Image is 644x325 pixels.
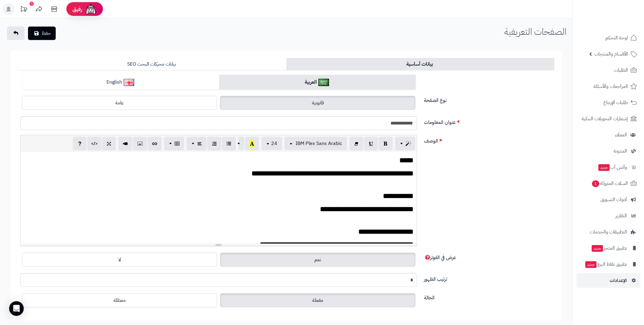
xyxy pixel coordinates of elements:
[72,5,82,13] span: رفيق
[271,140,277,147] span: 24
[314,256,321,263] span: نعم
[576,241,640,255] a: تطبيق المتجرجديد
[576,111,640,126] a: إشعارات التحويلات البنكية
[318,79,329,86] img: العربية
[312,99,324,107] span: قانونية
[591,179,628,188] span: السلات المتروكة
[576,208,640,223] a: التقارير
[576,176,640,191] a: السلات المتروكة1
[118,256,121,263] span: لا
[576,95,640,110] a: طلبات الإرجاع
[422,273,557,283] label: ترتيب الظهور
[422,292,557,302] label: الحالة
[590,228,627,236] span: التطبيقات والخدمات
[422,116,557,126] label: عنوان المعلومات
[424,254,456,261] span: عرض في الفوتر
[124,79,134,86] img: English
[576,144,640,158] a: المدونة
[585,260,627,269] span: تطبيق نقاط البيع
[603,98,628,107] span: طلبات الإرجاع
[9,301,24,316] div: Open Intercom Messenger
[219,75,415,90] a: العربية
[576,257,640,272] a: تطبيق نقاط البيعجديد
[28,27,56,40] button: حفظ
[18,58,286,70] a: بيانات محركات البحث SEO
[585,261,597,268] span: جديد
[261,137,282,150] button: 24
[285,137,347,150] button: IBM Plex Sans Arabic
[593,82,628,91] span: المراجعات والأسئلة
[576,160,640,175] a: وآتس آبجديد
[610,276,627,285] span: الإعدادات
[115,99,124,107] span: عامة
[30,2,34,6] div: 1
[85,3,97,15] img: ai-face.png
[615,131,627,139] span: العملاء
[286,58,555,70] a: بيانات أساسية
[296,140,342,147] span: IBM Plex Sans Arabic
[594,50,628,58] span: الأقسام والمنتجات
[592,245,603,252] span: جديد
[576,273,640,288] a: الإعدادات
[576,192,640,207] a: أدوات التسويق
[615,211,627,220] span: التقارير
[114,297,126,304] span: معطلة
[591,244,627,252] span: تطبيق المتجر
[605,34,628,42] span: لوحة التحكم
[600,195,627,204] span: أدوات التسويق
[582,114,628,123] span: إشعارات التحويلات البنكية
[422,94,557,104] label: نوع الصفحة
[504,27,566,37] h1: الصفحات التعريفية
[592,180,599,187] span: 1
[598,163,627,172] span: وآتس آب
[576,63,640,78] a: الطلبات
[23,75,219,90] a: English
[576,128,640,142] a: العملاء
[16,3,31,17] a: تحديثات المنصة
[576,225,640,239] a: التطبيقات والخدمات
[614,147,627,155] span: المدونة
[576,31,640,45] a: لوحة التحكم
[576,79,640,94] a: المراجعات والأسئلة
[598,164,610,171] span: جديد
[312,297,323,304] span: مفعلة
[614,66,628,74] span: الطلبات
[422,135,557,145] label: الوصف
